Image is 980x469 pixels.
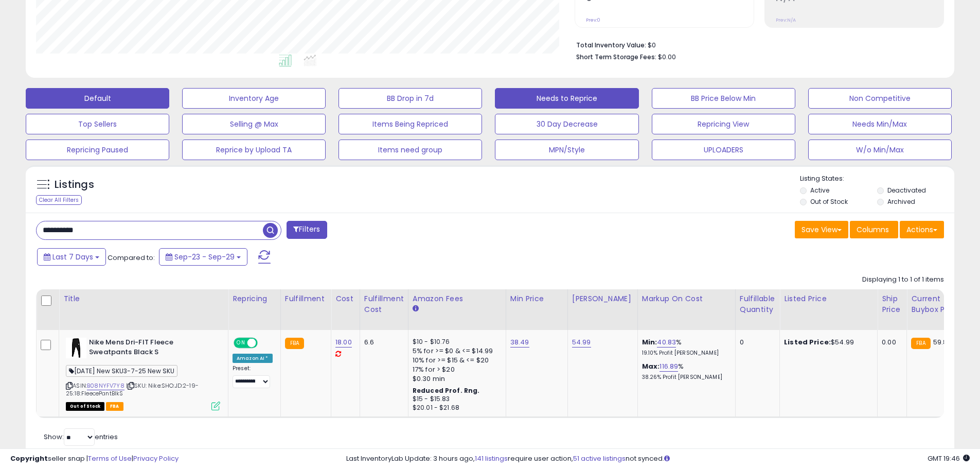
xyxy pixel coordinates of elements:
span: ON [235,339,247,348]
button: Non Competitive [808,88,952,109]
span: All listings that are currently out of stock and unavailable for purchase on Amazon [66,402,104,411]
button: Filters [287,221,327,239]
label: Deactivated [887,186,926,195]
div: Amazon Fees [413,293,502,304]
b: Nike Mens Dri-FIT Fleece Sweatpants Black S [89,338,214,359]
a: 51 active listings [573,454,626,463]
small: FBA [285,338,304,349]
div: $10 - $10.76 [413,338,498,346]
a: 40.83 [657,337,676,348]
div: Min Price [510,293,563,304]
span: Sep-23 - Sep-29 [174,252,235,262]
button: UPLOADERS [652,140,795,160]
span: FBA [106,402,123,411]
div: Fulfillment Cost [364,293,404,315]
div: Displaying 1 to 1 of 1 items [862,275,944,285]
small: Prev: N/A [776,17,796,23]
button: Selling @ Max [182,114,326,134]
b: Short Term Storage Fees: [576,53,656,61]
div: ASIN: [66,338,220,409]
a: 18.00 [335,337,352,348]
div: Fulfillment [285,293,327,304]
a: 54.99 [572,337,591,348]
span: Show: entries [44,432,118,442]
span: Last 7 Days [52,252,93,262]
p: 38.26% Profit [PERSON_NAME] [642,374,727,381]
div: Current Buybox Price [911,293,964,315]
div: Markup on Cost [642,293,731,304]
div: $0.30 min [413,374,498,384]
div: 10% for >= $15 & <= $20 [413,356,498,365]
button: MPN/Style [495,140,638,160]
h5: Listings [55,178,94,192]
button: Items Being Repriced [338,114,482,134]
span: Columns [857,224,889,235]
div: % [642,362,727,381]
span: 2025-10-7 19:46 GMT [928,454,970,463]
button: Actions [900,221,944,238]
button: Needs to Reprice [495,88,638,109]
button: Last 7 Days [37,248,106,266]
div: 0.00 [882,338,899,347]
b: Max: [642,361,660,371]
a: 116.89 [660,361,678,372]
label: Active [810,186,829,195]
div: [PERSON_NAME] [572,293,633,304]
button: Top Sellers [26,114,169,134]
div: $15 - $15.83 [413,395,498,404]
div: Clear All Filters [36,195,82,205]
button: Reprice by Upload TA [182,140,326,160]
small: FBA [911,338,930,349]
div: $54.99 [784,338,869,347]
div: Ship Price [882,293,902,315]
p: Listing States: [800,174,954,184]
div: Cost [335,293,355,304]
button: Items need group [338,140,482,160]
a: 141 listings [475,454,508,463]
div: Repricing [233,293,276,304]
div: % [642,338,727,357]
div: 5% for >= $0 & <= $14.99 [413,346,498,356]
a: Terms of Use [88,454,132,463]
span: $0.00 [658,52,676,62]
span: [DATE] New SKU3-7-25 New SKU [66,365,177,377]
a: B08NYFV7Y8 [87,381,124,390]
span: | SKU: Nike:SHO:JD:2-19-25:18:FleecePantBlkS [66,381,199,397]
p: 19.10% Profit [PERSON_NAME] [642,350,727,357]
div: Preset: [233,365,273,388]
div: Amazon AI * [233,354,273,363]
div: Last InventoryLab Update: 3 hours ago, require user action, not synced. [346,454,970,464]
div: Title [63,293,224,304]
strong: Copyright [10,454,48,463]
button: BB Drop in 7d [338,88,482,109]
b: Reduced Prof. Rng. [413,386,480,395]
button: BB Price Below Min [652,88,795,109]
small: Amazon Fees. [413,304,419,314]
small: Prev: 0 [586,17,600,23]
b: Listed Price: [784,337,831,347]
label: Out of Stock [810,197,848,206]
span: Compared to: [108,253,155,263]
span: OFF [256,339,273,348]
div: Fulfillable Quantity [740,293,775,315]
img: 21937n3al6L._SL40_.jpg [66,338,86,358]
a: Privacy Policy [133,454,179,463]
div: seller snap | | [10,454,179,464]
button: Inventory Age [182,88,326,109]
button: Save View [795,221,848,238]
b: Total Inventory Value: [576,41,646,49]
div: 0 [740,338,772,347]
button: 30 Day Decrease [495,114,638,134]
button: Needs Min/Max [808,114,952,134]
button: Sep-23 - Sep-29 [159,248,247,266]
button: Columns [850,221,898,238]
button: Repricing View [652,114,795,134]
span: 59.84 [933,337,952,347]
button: Default [26,88,169,109]
th: The percentage added to the cost of goods (COGS) that forms the calculator for Min & Max prices. [637,289,735,330]
li: $0 [576,38,936,50]
div: 17% for > $20 [413,365,498,374]
label: Archived [887,197,915,206]
div: 6.6 [364,338,400,347]
a: 38.49 [510,337,529,348]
